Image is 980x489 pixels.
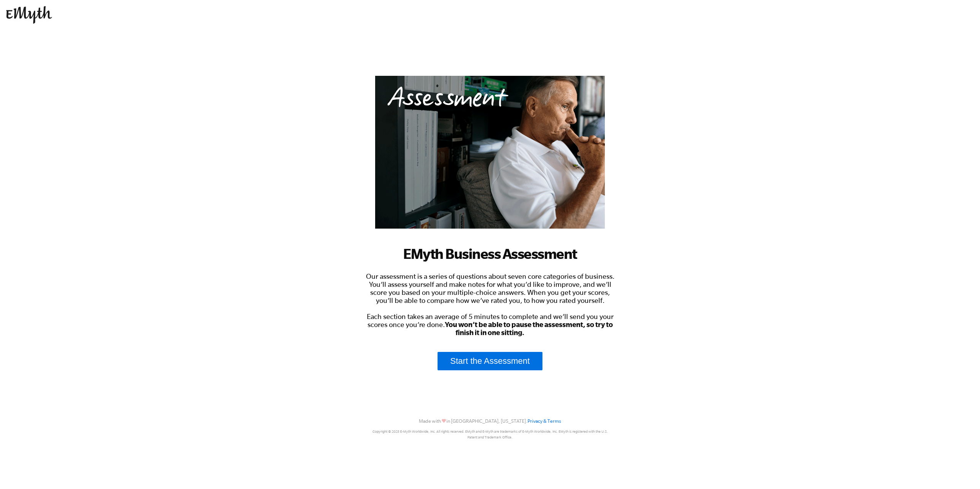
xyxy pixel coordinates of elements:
h1: EMyth Business Assessment [364,245,616,262]
a: Privacy & Terms [528,418,561,424]
img: EMyth [6,6,52,24]
iframe: Chat Widget [942,452,980,489]
p: Copyright © 2025 E-Myth Worldwide, Inc. All rights reserved. EMyth and E-Myth are trademarks of E... [371,429,609,440]
strong: You won’t be able to pause the assessment, so try to finish it in one sitting. [445,321,613,336]
img: business-systems-assessment [375,76,605,229]
span: Our assessment is a series of questions about seven core categories of business. You’ll assess yo... [366,272,614,337]
p: Made with in [GEOGRAPHIC_DATA], [US_STATE]. [371,417,609,425]
a: Start the Assessment [438,352,542,370]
